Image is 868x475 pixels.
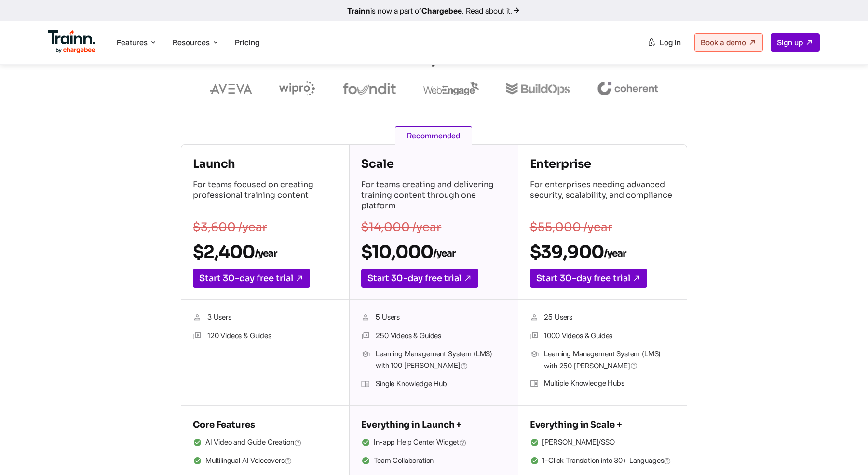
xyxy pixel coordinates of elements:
a: Book a demo [694,33,763,52]
p: For teams creating and delivering training content through one platform [361,179,506,213]
img: foundit logo [342,83,396,95]
li: 120 Videos & Guides [193,330,338,342]
li: 3 Users [193,312,338,324]
img: buildops logo [506,83,570,95]
img: Trainn Logo [48,30,95,54]
h2: $2,400 [193,241,338,263]
span: In-app Help Center Widget [374,436,467,449]
img: wipro logo [279,81,315,96]
span: Log in [660,38,681,47]
span: Learning Management System (LMS) with 250 [PERSON_NAME] [544,348,675,372]
li: 5 Users [361,312,506,324]
h5: Everything in Scale + [530,417,675,433]
img: aveva logo [210,84,252,94]
span: Recommended [395,126,472,145]
p: For enterprises needing advanced security, scalability, and compliance [530,179,675,213]
p: For teams focused on creating professional training content [193,179,338,213]
img: webengage logo [423,82,479,95]
h4: Enterprise [530,156,675,172]
span: Multilingual AI Voiceovers [205,455,292,467]
b: Trainn [347,6,370,15]
s: $3,600 /year [193,220,267,234]
h2: $10,000 [361,241,506,263]
li: 250 Videos & Guides [361,330,506,342]
a: Sign up [771,33,820,52]
li: Single Knowledge Hub [361,378,506,391]
sub: /year [255,247,277,259]
a: Log in [641,34,687,51]
li: 25 Users [530,312,675,324]
span: Book a demo [701,38,746,47]
li: [PERSON_NAME]/SSO [530,436,675,449]
span: Features [117,37,148,48]
s: $14,000 /year [361,220,441,234]
a: Pricing [235,38,259,47]
a: Start 30-day free trial [361,269,478,288]
li: Multiple Knowledge Hubs [530,378,675,390]
span: 1-Click Translation into 30+ Languages [542,455,671,467]
b: Chargebee [421,6,462,15]
span: Sign up [777,38,803,47]
span: AI Video and Guide Creation [205,436,302,449]
a: Start 30-day free trial [193,269,310,288]
li: Team Collaboration [361,455,506,467]
sub: /year [604,247,626,259]
s: $55,000 /year [530,220,612,234]
span: Resources [173,37,210,48]
sub: /year [433,247,455,259]
h4: Launch [193,156,338,172]
span: Learning Management System (LMS) with 100 [PERSON_NAME] [376,348,506,372]
img: coherent logo [597,82,658,95]
h5: Everything in Launch + [361,417,506,433]
a: Start 30-day free trial [530,269,647,288]
iframe: Chat Widget [820,429,868,475]
h4: Scale [361,156,506,172]
h2: $39,900 [530,241,675,263]
h5: Core Features [193,417,338,433]
li: 1000 Videos & Guides [530,330,675,342]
